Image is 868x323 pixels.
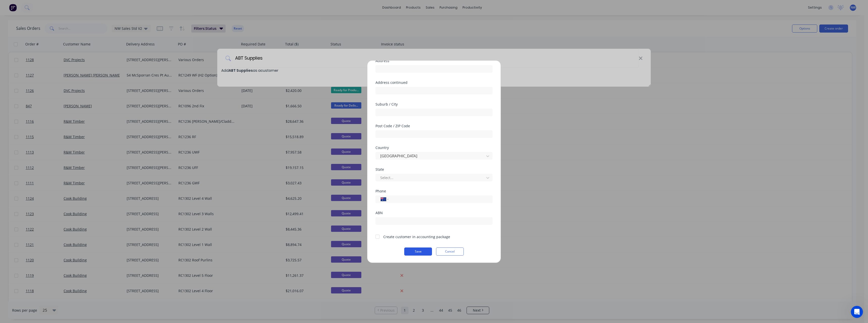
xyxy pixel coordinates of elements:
[375,189,493,193] div: Phone
[375,146,493,150] div: Country
[375,168,493,171] div: State
[375,103,493,106] div: Suburb / City
[375,211,493,215] div: ABN
[375,59,493,63] div: Address
[375,81,493,84] div: Address continued
[851,306,863,318] iframe: Intercom live chat
[383,234,450,239] div: Create customer in accounting package
[375,124,493,128] div: Post Code / ZIP Code
[404,247,432,256] button: Save
[436,247,464,256] button: Cancel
